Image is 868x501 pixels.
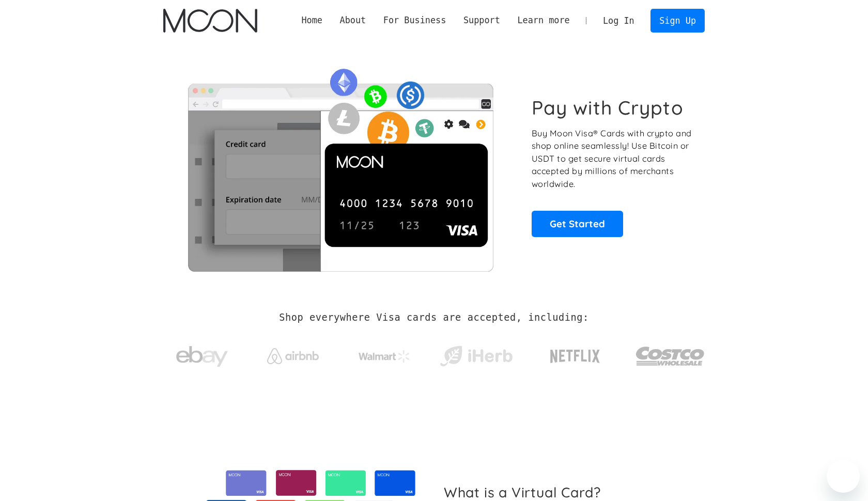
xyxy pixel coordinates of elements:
a: Netflix [529,333,622,374]
img: Netflix [549,343,601,369]
a: Log In [594,9,643,32]
iframe: Button to launch messaging window [827,460,860,493]
img: iHerb [438,343,515,370]
a: Costco [636,326,705,381]
a: ebay [163,330,240,378]
div: Support [455,14,508,27]
img: Moon Cards let you spend your crypto anywhere Visa is accepted. [163,61,517,271]
a: Sign Up [650,9,704,32]
h1: Pay with Crypto [532,96,684,119]
img: Moon Logo [163,9,257,33]
a: Airbnb [255,338,332,369]
a: Get Started [532,211,623,237]
div: Learn more [517,14,569,27]
a: iHerb [438,333,515,375]
div: About [331,14,375,27]
img: Costco [636,337,705,375]
h2: Shop everywhere Visa cards are accepted, including: [279,312,588,323]
img: Walmart [359,350,410,363]
img: Airbnb [267,348,319,364]
div: Learn more [509,14,579,27]
div: About [340,14,366,27]
h2: What is a Virtual Card? [444,484,696,500]
div: For Business [375,14,455,27]
a: home [163,9,257,33]
a: Home [293,14,331,27]
img: ebay [176,340,228,373]
div: Support [463,14,500,27]
p: Buy Moon Visa® Cards with crypto and shop online seamlessly! Use Bitcoin or USDT to get secure vi... [532,127,693,191]
a: Walmart [346,340,423,368]
div: For Business [383,14,446,27]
